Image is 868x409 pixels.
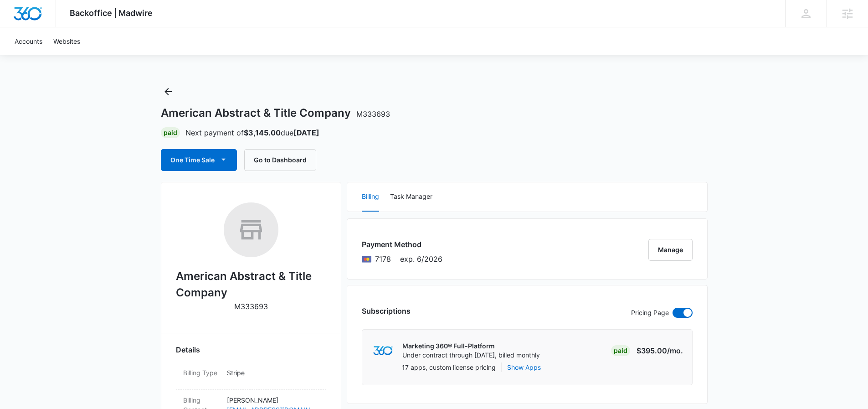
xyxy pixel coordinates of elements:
[185,127,319,138] p: Next payment of due
[227,395,319,405] p: [PERSON_NAME]
[9,27,48,55] a: Accounts
[375,254,391,264] span: Mastercard ending with
[161,127,180,138] div: Paid
[637,345,683,356] p: $395.00
[176,362,326,390] div: Billing TypeStripe
[362,305,411,316] h3: Subscriptions
[667,346,683,355] span: /mo.
[402,342,540,351] p: Marketing 360® Full-Platform
[390,182,432,212] button: Task Manager
[227,368,319,378] p: Stripe
[234,301,268,312] p: M333693
[176,268,326,301] h2: American Abstract & Title Company
[373,346,393,356] img: marketing360Logo
[400,254,442,264] span: exp. 6/2026
[161,106,390,120] h1: American Abstract & Title Company
[507,362,541,372] button: Show Apps
[161,84,175,99] button: Back
[244,128,281,137] strong: $3,145.00
[631,308,669,318] p: Pricing Page
[362,182,379,212] button: Billing
[293,128,319,137] strong: [DATE]
[402,351,540,360] p: Under contract through [DATE], billed monthly
[356,109,390,119] span: M333693
[70,8,153,18] span: Backoffice | Madwire
[183,368,220,378] dt: Billing Type
[362,239,442,250] h3: Payment Method
[161,149,237,171] button: One Time Sale
[402,362,496,372] p: 17 apps, custom license pricing
[648,239,693,261] button: Manage
[244,149,316,171] button: Go to Dashboard
[176,344,200,355] span: Details
[48,27,86,55] a: Websites
[611,345,630,356] div: Paid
